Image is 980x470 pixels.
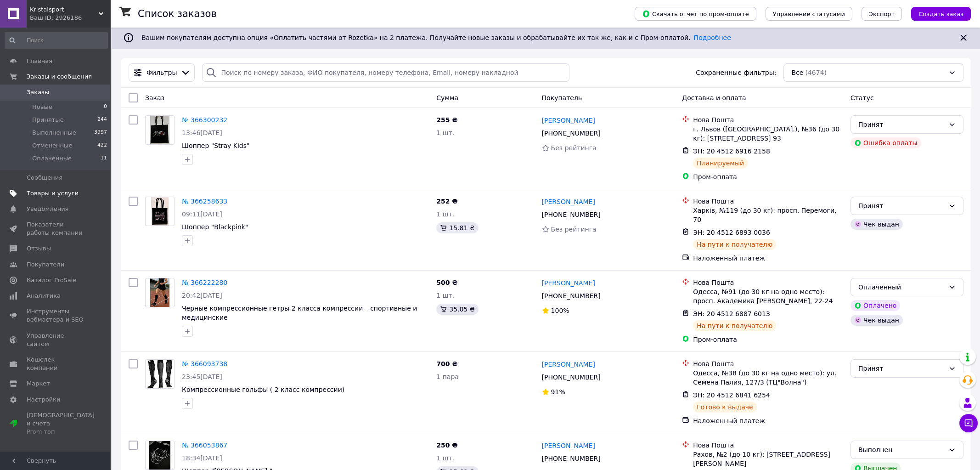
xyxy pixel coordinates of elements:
span: Без рейтинга [551,226,597,233]
button: Создать заказ [911,7,971,21]
a: № 366222280 [182,279,227,286]
span: 1 шт. [436,454,454,462]
span: [DEMOGRAPHIC_DATA] и счета [27,411,95,436]
span: Скачать отчет по пром-оплате [642,10,749,18]
span: 1 шт. [436,292,454,299]
span: Заказы [27,88,49,96]
div: [PHONE_NUMBER] [540,452,603,465]
span: 0 [104,103,107,111]
span: Отзывы [27,244,51,253]
span: Заказы и сообщения [27,73,92,81]
span: 1 шт. [436,210,454,218]
div: Оплаченный [858,282,945,292]
a: [PERSON_NAME] [542,441,595,450]
span: Выполненные [32,129,76,137]
span: ЭН: 20 4512 6916 2158 [693,147,770,155]
span: Каталог ProSale [27,276,76,284]
div: Одесса, №91 (до 30 кг на одно место): просп. Академика [PERSON_NAME], 22-24 [693,287,843,306]
span: Сохраненные фильтры: [696,68,776,77]
span: Вашим покупателям доступна опция «Оплатить частями от Rozetka» на 2 платежа. Получайте новые зака... [141,34,731,41]
span: Уведомления [27,205,68,213]
img: Фото товару [150,278,169,307]
div: На пути к получателю [693,239,776,250]
span: Покупатель [542,94,582,102]
span: Аналитика [27,292,61,300]
a: Компрессионные гольфы ( 2 класс компрессии) [182,386,344,393]
span: Статус [850,94,874,102]
div: Принят [858,363,945,374]
a: Фото товару [145,115,175,145]
div: [PHONE_NUMBER] [540,371,603,384]
span: 11 [101,154,107,163]
a: Фото товару [145,441,175,470]
span: Фильтры [146,68,177,77]
span: Товары и услуги [27,189,79,198]
div: Наложенный платеж [693,416,843,425]
span: Черные компрессионные гетры 2 класса компрессии – спортивные и медицинские [182,305,417,321]
div: Чек выдан [850,219,903,230]
span: ЭН: 20 4512 6887 6013 [693,310,770,317]
a: Шоппер "Blackpink" [182,223,248,231]
button: Управление статусами [766,7,852,21]
a: Создать заказ [902,10,971,17]
div: Готово к выдаче [693,402,756,413]
div: [PHONE_NUMBER] [540,208,603,221]
span: Принятые [32,116,64,124]
span: 91% [551,388,565,396]
h1: Список заказов [138,8,217,19]
span: 1 пара [436,373,459,380]
div: 15.81 ₴ [436,222,478,233]
span: 255 ₴ [436,116,457,124]
img: Фото товару [151,197,169,226]
span: Доставка и оплата [682,94,746,102]
span: 13:46[DATE] [182,129,222,136]
div: Нова Пошта [693,115,843,125]
a: № 366093738 [182,360,227,368]
span: 500 ₴ [436,279,457,286]
a: [PERSON_NAME] [542,360,595,369]
div: Наложенный платеж [693,254,843,263]
span: Кошелек компании [27,356,85,372]
span: Новые [32,103,52,111]
span: Оплаченные [32,154,72,163]
a: Фото товару [145,278,175,307]
div: Пром-оплата [693,335,843,344]
a: Шоппер "Stray Kids" [182,142,249,149]
a: Подробнее [694,34,731,41]
span: 1 шт. [436,129,454,136]
button: Скачать отчет по пром-оплате [635,7,756,21]
span: Экспорт [869,11,895,17]
span: 700 ₴ [436,360,457,368]
span: (4674) [805,69,827,76]
span: 23:45[DATE] [182,373,222,380]
span: 100% [551,307,569,314]
span: 244 [97,116,107,124]
span: 3997 [94,129,107,137]
a: Фото товару [145,197,175,226]
a: № 366258633 [182,198,227,205]
span: Заказ [145,94,164,102]
div: Принят [858,201,945,211]
button: Чат с покупателем [959,414,978,432]
span: 20:42[DATE] [182,292,222,299]
span: 422 [97,142,107,150]
div: [PHONE_NUMBER] [540,127,603,140]
input: Поиск по номеру заказа, ФИО покупателя, номеру телефона, Email, номеру накладной [202,63,569,82]
span: Настройки [27,396,60,404]
a: № 366300232 [182,116,227,124]
img: Фото товару [149,441,171,470]
img: Фото товару [150,116,169,144]
div: Планируемый [693,158,748,169]
div: 35.05 ₴ [436,304,478,315]
div: Нова Пошта [693,197,843,206]
a: № 366053867 [182,442,227,449]
span: Kristalsport [30,6,99,14]
img: Фото товару [147,360,172,388]
span: Создать заказ [918,11,963,17]
button: Экспорт [862,7,902,21]
div: г. Львов ([GEOGRAPHIC_DATA].), №36 (до 30 кг): [STREET_ADDRESS] 93 [693,125,843,143]
span: 250 ₴ [436,442,457,449]
span: Все [791,68,803,77]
